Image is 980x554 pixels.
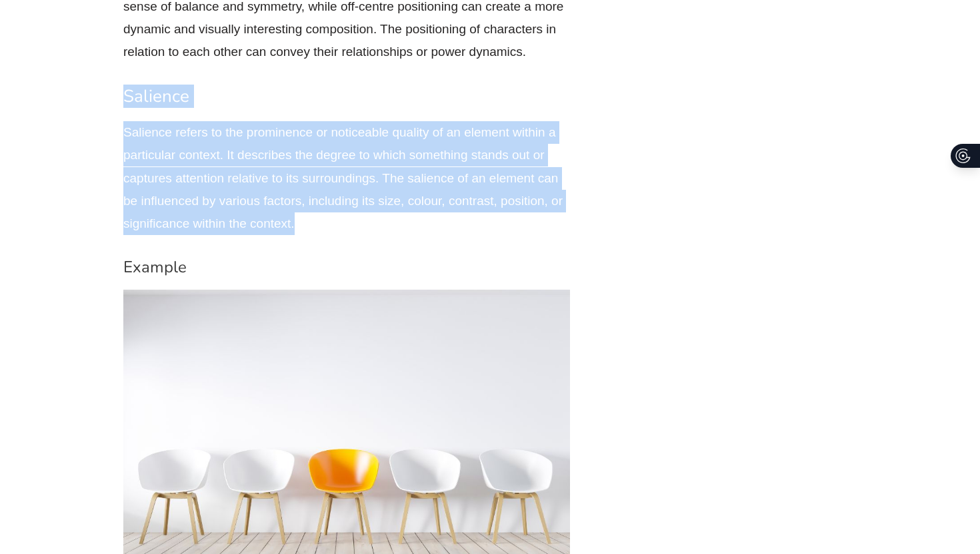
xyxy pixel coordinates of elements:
p: Salience refers to the prominence or noticeable quality of an element within a particular context... [123,121,570,235]
h3: Salience [123,85,570,108]
iframe: Chat Widget [751,404,980,554]
h4: Example [123,258,570,277]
